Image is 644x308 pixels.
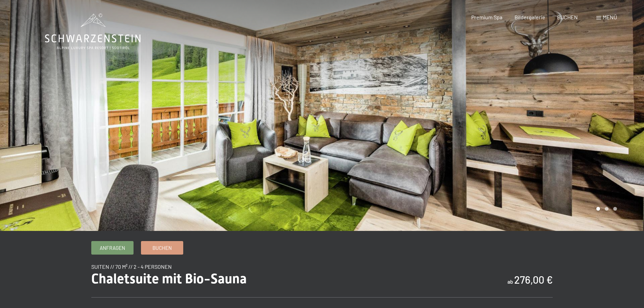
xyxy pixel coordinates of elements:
[92,241,133,254] a: Anfragen
[91,271,247,287] span: Chaletsuite mit Bio-Sauna
[152,244,172,252] span: Buchen
[514,274,553,286] b: 276,00 €
[91,263,172,270] span: Suiten // 70 m² // 2 - 4 Personen
[603,14,617,20] span: Menü
[471,14,502,20] a: Premium Spa
[100,244,125,252] span: Anfragen
[515,14,545,20] a: Bildergalerie
[141,241,183,254] a: Buchen
[557,14,578,20] a: BUCHEN
[507,278,513,285] span: ab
